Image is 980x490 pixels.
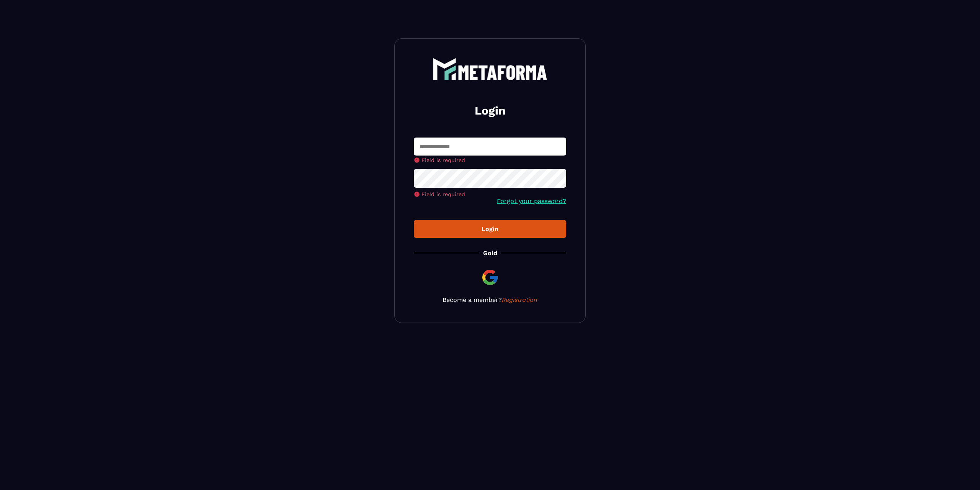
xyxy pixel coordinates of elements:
font: Become a member? [443,296,502,303]
a: Forgot your password? [497,197,566,205]
font: Login [482,225,498,233]
font: Gold [483,249,497,257]
button: Login [414,220,566,238]
img: Google [481,268,499,287]
a: logo [414,58,566,80]
img: logo [433,58,547,80]
font: Field is required [421,191,465,197]
font: Login [475,104,506,117]
a: Registration [502,296,537,303]
span: Field is required [421,157,465,163]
